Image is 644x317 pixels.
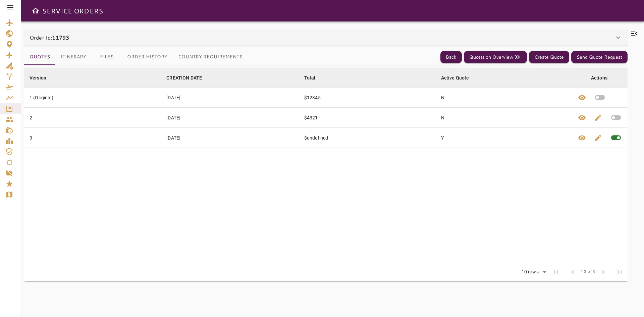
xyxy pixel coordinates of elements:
span: Total [304,74,324,82]
div: 10 rows [520,269,540,275]
td: 2 [24,108,161,128]
span: CREATION DATE [166,74,211,82]
span: Previous Page [565,264,581,280]
button: View quote details [574,128,590,148]
td: [DATE] [161,88,299,108]
button: Quotation Overview [464,51,527,63]
td: 3 [24,128,161,148]
div: Total [304,74,316,82]
button: Create Quote [529,51,569,63]
p: Order Id: [30,34,69,42]
div: Order Id:11793 [24,30,628,46]
td: [DATE] [161,108,299,128]
h6: SERVICE ORDERS [42,5,103,16]
span: Last Page [611,264,628,280]
td: $4321 [299,108,436,128]
span: This quote is already active [606,128,626,148]
span: 1-3 of 3 [581,269,595,275]
button: Set quote as active quote [606,108,626,127]
button: Order History [122,49,173,65]
div: CREATION DATE [166,74,202,82]
button: View quote details [574,108,590,127]
td: 1 (Original) [24,88,161,108]
span: visibility [578,94,586,102]
button: Edit quote [590,128,606,148]
span: edit [594,114,602,122]
span: visibility [578,114,586,122]
button: Country Requirements [173,49,248,65]
span: First Page [548,264,565,280]
button: Quotes [24,49,55,65]
button: Itinerary [55,49,92,65]
div: Version [30,74,46,82]
td: N [436,108,572,128]
div: Active Quote [441,74,469,82]
span: Next Page [595,264,611,280]
button: Open drawer [29,4,42,17]
td: N [436,88,572,108]
span: Active Quote [441,74,478,82]
td: [DATE] [161,128,299,148]
td: Y [436,128,572,148]
div: 10 rows [517,267,548,277]
b: 11793 [52,34,69,41]
div: basic tabs example [24,49,248,65]
button: Set quote as active quote [590,88,610,107]
td: $undefined [299,128,436,148]
td: $12345 [299,88,436,108]
span: visibility [578,134,586,142]
span: Version [30,74,55,82]
button: Send Quote Request [571,51,628,63]
button: View quote details [574,88,590,107]
button: Edit quote [590,108,606,127]
button: Files [92,49,122,65]
span: edit [594,134,602,142]
button: Back [440,51,462,63]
